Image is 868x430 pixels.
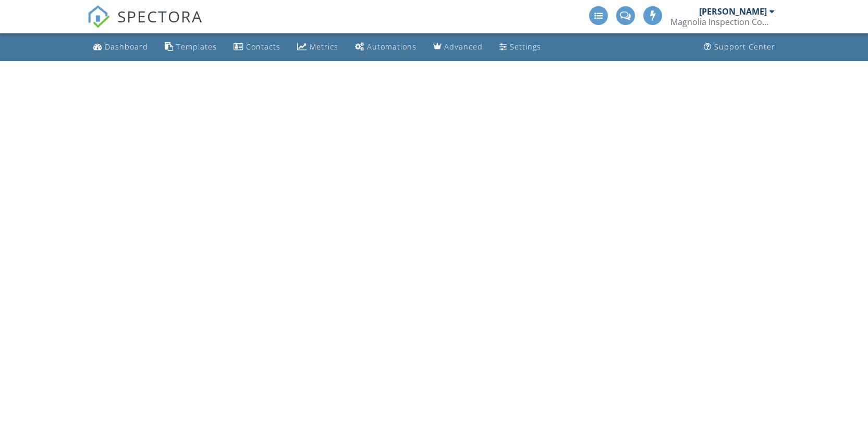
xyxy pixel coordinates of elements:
a: Settings [495,38,545,57]
img: The Best Home Inspection Software - Spectora [87,5,110,28]
a: Templates [161,38,221,57]
a: Dashboard [89,38,152,57]
div: Metrics [310,42,338,52]
div: Settings [510,42,541,52]
a: Support Center [700,38,779,57]
a: Advanced [429,38,487,57]
div: Dashboard [105,42,148,52]
div: Contacts [246,42,280,52]
a: SPECTORA [87,14,203,36]
div: Support Center [714,42,775,52]
a: Contacts [229,38,285,57]
div: Magnolia Inspection Company [670,17,775,27]
a: Automations (Basic) [351,38,421,57]
div: Advanced [444,42,483,52]
div: Templates [176,42,217,52]
a: Metrics [293,38,343,57]
div: Automations [367,42,417,52]
div: [PERSON_NAME] [699,6,767,17]
span: SPECTORA [117,5,203,27]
